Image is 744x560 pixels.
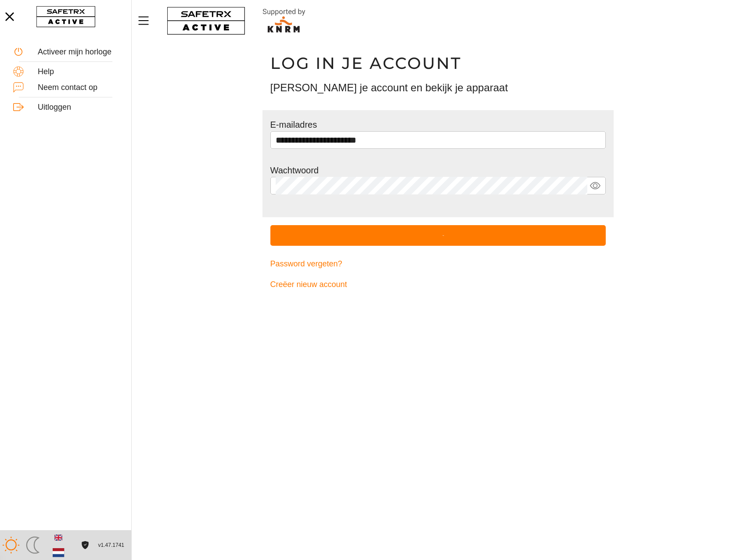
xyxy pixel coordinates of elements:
[13,66,24,77] img: Help.svg
[38,103,118,112] div: Uitloggen
[270,165,319,175] label: Wachtwoord
[270,80,606,95] h3: [PERSON_NAME] je account en bekijk je apparaat
[79,541,91,549] a: Licentieovereenkomst
[136,11,158,30] button: Menu
[38,67,118,77] div: Help
[270,257,342,271] span: Password vergeten?
[2,536,20,554] img: ModeLight.svg
[54,534,62,542] img: en.svg
[53,547,65,559] img: nl.svg
[38,83,118,93] div: Neem contact op
[270,274,606,295] a: Creëer nieuw account
[24,536,42,554] img: ModeDark.svg
[252,7,316,35] img: RescueLogo.svg
[98,541,124,550] span: v1.47.1741
[270,120,317,129] label: E-mailadres
[270,254,606,274] a: Password vergeten?
[38,47,118,57] div: Activeer mijn horloge
[276,131,600,149] input: Open Keeper Popup
[51,530,66,545] button: Engels
[93,538,129,553] button: v1.47.1741
[51,545,66,560] button: Nederlands
[270,53,606,73] h1: Log in je account
[276,177,587,194] input: Open Keeper Popup
[13,82,24,93] img: ContactUs.svg
[270,278,347,291] span: Creëer nieuw account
